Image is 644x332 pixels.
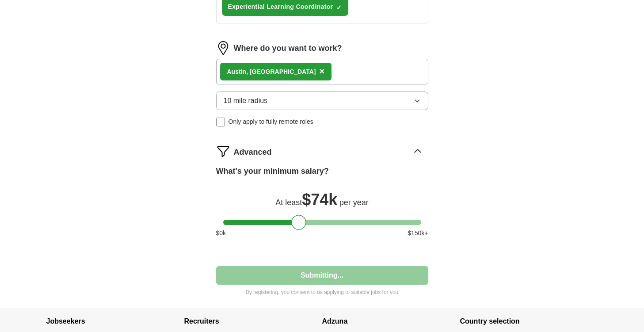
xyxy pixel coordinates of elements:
[216,266,428,285] button: Submitting...
[275,198,302,207] span: At least
[228,2,333,11] span: Experiential Learning Coordinator
[408,229,428,238] span: $ 150 k+
[224,95,268,106] span: 10 mile radius
[229,117,313,126] span: Only apply to fully remote roles
[216,229,226,238] span: $ 0 k
[216,288,428,296] p: By registering, you consent to us applying to suitable jobs for you
[227,67,316,76] div: , [GEOGRAPHIC_DATA]
[336,4,342,11] span: ✓
[227,68,247,75] strong: Austin
[234,146,272,158] span: Advanced
[216,92,428,110] button: 10 mile radius
[216,41,230,55] img: location.png
[302,191,337,209] span: $ 74k
[234,42,342,54] label: Where do you want to work?
[339,198,369,207] span: per year
[216,144,230,158] img: filter
[319,66,324,76] span: ×
[216,165,329,177] label: What's your minimum salary?
[319,65,324,78] button: ×
[216,118,225,126] input: Only apply to fully remote roles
